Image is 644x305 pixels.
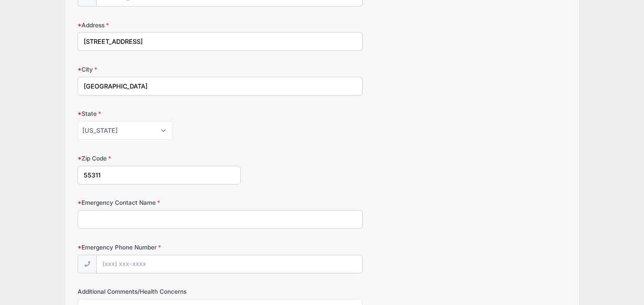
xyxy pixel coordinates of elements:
input: (xxx) xxx-xxxx [96,255,363,273]
input: xxxxx [78,166,241,184]
label: City [78,65,241,74]
label: Additional Comments/Health Concerns [78,287,241,296]
label: Address [78,21,241,30]
label: Emergency Phone Number [78,243,241,252]
label: State [78,109,241,118]
label: Emergency Contact Name [78,198,241,207]
label: Zip Code [78,154,241,163]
